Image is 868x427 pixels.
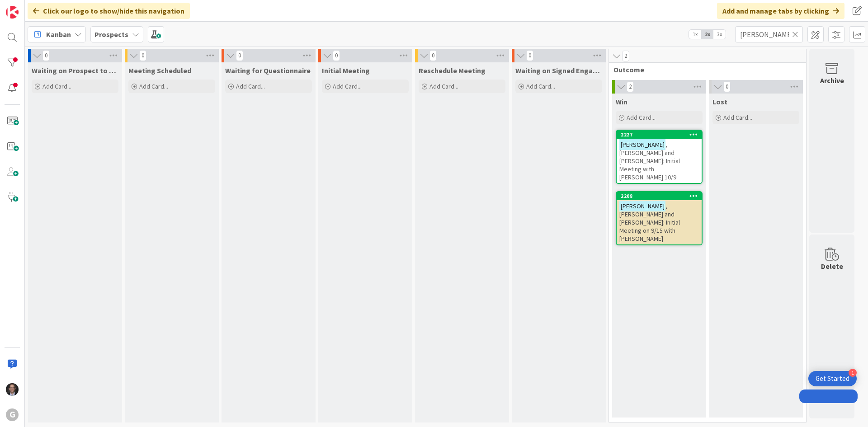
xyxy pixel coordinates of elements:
[419,66,486,75] span: Reschedule Meeting
[619,141,680,181] span: , [PERSON_NAME] and [PERSON_NAME]: Initial Meeting with [PERSON_NAME] 10/9
[617,131,702,183] div: 2227[PERSON_NAME], [PERSON_NAME] and [PERSON_NAME]: Initial Meeting with [PERSON_NAME] 10/9
[621,193,702,199] div: 2208
[617,192,702,244] div: 2208[PERSON_NAME], [PERSON_NAME] and [PERSON_NAME]: Initial Meeting on 9/15 with [PERSON_NAME]
[526,82,555,90] span: Add Card...
[627,81,634,92] span: 2
[32,66,118,75] span: Waiting on Prospect to Schedule
[139,50,146,61] span: 0
[627,113,656,122] span: Add Card...
[333,50,340,61] span: 0
[616,97,627,106] span: Win
[619,139,665,150] mark: [PERSON_NAME]
[617,192,702,200] div: 2208
[236,50,243,61] span: 0
[526,50,533,61] span: 0
[717,3,844,19] div: Add and manage tabs by clicking
[701,30,713,39] span: 2x
[429,50,437,61] span: 0
[808,371,857,386] div: Open Get Started checklist, remaining modules: 1
[619,202,680,243] span: , [PERSON_NAME] and [PERSON_NAME]: Initial Meeting on 9/15 with [PERSON_NAME]
[515,66,602,75] span: Waiting on Signed Engagement Letter
[735,26,803,42] input: Quick Filter...
[723,81,731,92] span: 0
[6,6,19,19] img: Visit kanbanzone.com
[6,383,19,396] img: JT
[46,29,71,40] span: Kanban
[689,30,701,39] span: 1x
[816,374,849,383] div: Get Started
[621,131,702,138] div: 2227
[723,113,752,122] span: Add Card...
[619,201,665,211] mark: [PERSON_NAME]
[429,82,458,90] span: Add Card...
[617,131,702,139] div: 2227
[613,65,795,74] span: Outcome
[28,3,190,19] div: Click our logo to show/hide this navigation
[322,66,370,75] span: Initial Meeting
[622,51,629,61] span: 2
[225,66,311,75] span: Waiting for Questionnaire
[849,369,857,377] div: 1
[712,97,727,106] span: Lost
[820,75,844,86] div: Archive
[42,82,71,90] span: Add Card...
[42,50,50,61] span: 0
[128,66,191,75] span: Meeting Scheduled
[236,82,265,90] span: Add Card...
[713,30,726,39] span: 3x
[139,82,168,90] span: Add Card...
[821,261,843,272] div: Delete
[94,30,128,39] b: Prospects
[6,408,19,421] div: G
[333,82,362,90] span: Add Card...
